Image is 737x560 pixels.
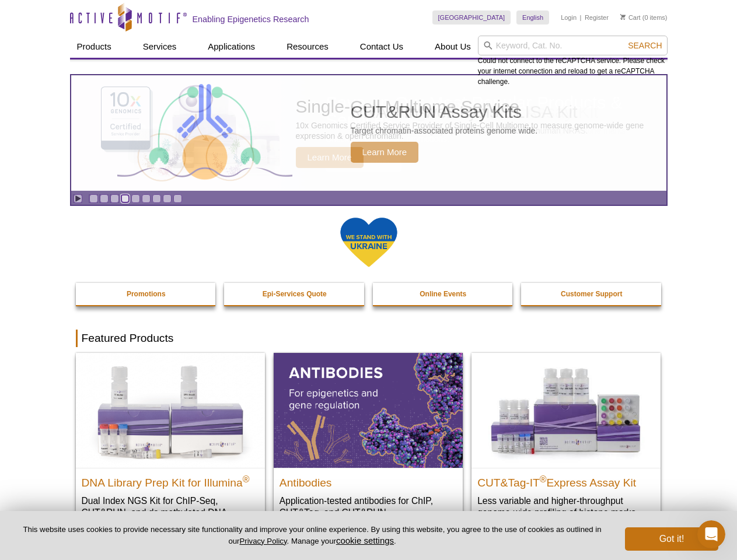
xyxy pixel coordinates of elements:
p: This website uses cookies to provide necessary site functionality and improve your online experie... [19,524,606,547]
a: [GEOGRAPHIC_DATA] [432,10,511,24]
h2: Featured Products [76,330,662,347]
a: Cart [620,13,641,22]
img: Your Cart [620,14,626,20]
a: Customer Support [521,283,662,305]
img: We Stand With Ukraine [340,216,398,268]
p: Less variable and higher-throughput genome-wide profiling of histone marks​. [477,495,655,519]
strong: Epi-Services Quote [263,290,327,298]
a: Privacy Policy [239,537,287,545]
a: Go to slide 5 [131,194,140,203]
a: CUT&RUN Assay Kits CUT&RUN Assay Kits Target chromatin-associated proteins genome wide. Learn More [71,75,666,191]
span: Learn More [351,142,419,163]
iframe: Intercom live chat [697,520,725,548]
a: Go to slide 3 [110,194,119,203]
a: Epi-Services Quote [224,283,365,305]
strong: Customer Support [561,290,622,298]
button: cookie settings [336,535,394,545]
a: Go to slide 4 [121,194,130,203]
p: Dual Index NGS Kit for ChIP-Seq, CUT&RUN, and ds methylated DNA assays. [82,495,259,530]
a: Toggle autoplay [74,194,82,203]
input: Keyword, Cat. No. [478,36,668,55]
a: About Us [428,36,478,58]
li: (0 items) [620,10,668,24]
h2: Antibodies [280,471,457,489]
span: Search [628,41,662,50]
h2: DNA Library Prep Kit for Illumina [82,471,259,489]
a: Contact Us [353,36,410,58]
a: Products [70,36,118,58]
a: Promotions [76,283,217,305]
a: All Antibodies Antibodies Application-tested antibodies for ChIP, CUT&Tag, and CUT&RUN. [274,353,463,530]
a: Resources [280,36,336,58]
a: English [516,10,549,24]
a: Go to slide 2 [100,194,109,203]
h2: CUT&Tag-IT Express Assay Kit [477,471,655,489]
img: CUT&RUN Assay Kits [117,80,292,187]
a: Go to slide 6 [142,194,151,203]
sup: ® [540,474,547,484]
a: DNA Library Prep Kit for Illumina DNA Library Prep Kit for Illumina® Dual Index NGS Kit for ChIP-... [76,353,265,541]
div: Could not connect to the reCAPTCHA service. Please check your internet connection and reload to g... [478,36,668,87]
strong: Online Events [420,290,466,298]
li: | [580,10,582,24]
a: Register [585,13,609,22]
article: CUT&RUN Assay Kits [71,75,666,191]
h2: CUT&RUN Assay Kits [351,103,538,121]
a: CUT&Tag-IT® Express Assay Kit CUT&Tag-IT®Express Assay Kit Less variable and higher-throughput ge... [471,353,661,530]
a: Go to slide 8 [163,194,172,203]
button: Search [624,40,665,51]
strong: Promotions [127,290,166,298]
a: Go to slide 9 [173,194,182,203]
a: Go to slide 1 [89,194,98,203]
sup: ® [243,474,250,484]
h2: Enabling Epigenetics Research [193,14,309,24]
p: Target chromatin-associated proteins genome wide. [351,125,538,136]
img: All Antibodies [274,353,463,467]
button: Got it! [625,527,718,551]
a: Go to slide 7 [152,194,161,203]
img: CUT&Tag-IT® Express Assay Kit [471,353,661,467]
img: DNA Library Prep Kit for Illumina [76,353,265,467]
a: Services [136,36,184,58]
a: Applications [201,36,262,58]
a: Online Events [373,283,514,305]
p: Application-tested antibodies for ChIP, CUT&Tag, and CUT&RUN. [280,495,457,519]
a: Login [561,13,577,22]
